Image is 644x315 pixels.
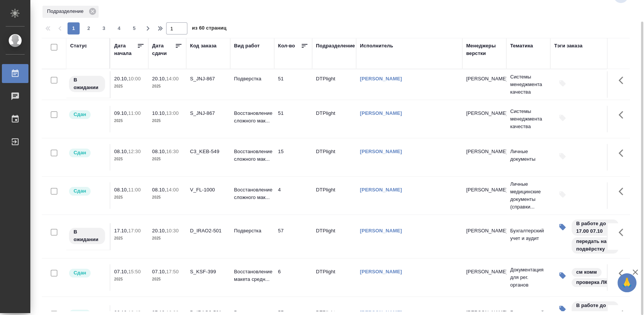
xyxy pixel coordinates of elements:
[166,76,179,81] p: 14:00
[114,235,145,242] p: 2025
[128,187,141,193] p: 11:00
[466,148,503,155] p: [PERSON_NAME]
[576,279,611,286] p: проверка ЛКА
[190,110,226,117] div: S_JNJ-867
[98,25,110,32] span: 3
[554,186,571,203] button: Добавить тэги
[554,110,571,126] button: Добавить тэги
[114,83,145,90] p: 2025
[114,276,145,283] p: 2025
[554,148,571,165] button: Добавить тэги
[316,42,355,50] div: Подразделение
[576,268,597,276] p: см комм
[114,155,145,163] p: 2025
[166,110,179,116] p: 13:00
[190,75,226,83] div: S_JNJ-867
[152,155,182,163] p: 2025
[114,76,128,81] p: 20.10,
[234,42,260,50] div: Вид работ
[114,187,128,193] p: 08.10,
[614,264,632,282] button: Здесь прячутся важные кнопки
[466,186,503,194] p: [PERSON_NAME]
[68,268,106,278] div: Менеджер проверил работу исполнителя, передает ее на следующий этап
[510,148,547,163] p: Личные документы
[42,6,99,18] div: Подразделение
[190,186,226,194] div: V_FL-1000
[166,187,179,193] p: 14:00
[510,42,533,50] div: Тематика
[152,235,182,242] p: 2025
[576,220,614,235] p: В работе до 17.00 07.10
[152,117,182,125] p: 2025
[360,228,402,234] a: [PERSON_NAME]
[152,83,182,90] p: 2025
[360,110,402,116] a: [PERSON_NAME]
[617,273,636,292] button: 🙏
[312,264,356,291] td: DTPlight
[466,268,503,276] p: [PERSON_NAME]
[576,238,614,253] p: передать на подвёрстку
[510,73,547,96] p: Системы менеджмента качества
[554,219,571,235] button: Изменить тэги
[614,144,632,162] button: Здесь прячутся важные кнопки
[114,228,128,234] p: 17.10,
[114,269,128,274] p: 07.10,
[128,22,140,34] button: 5
[614,182,632,201] button: Здесь прячутся важные кнопки
[114,194,145,201] p: 2025
[620,275,633,291] span: 🙏
[510,266,547,289] p: Документация для рег. органов
[68,186,106,196] div: Менеджер проверил работу исполнителя, передает ее на следующий этап
[152,194,182,201] p: 2025
[114,149,128,154] p: 08.10,
[190,42,217,50] div: Код заказа
[68,227,106,245] div: Исполнитель назначен, приступать к работе пока рано
[312,106,356,132] td: DTPlight
[274,71,312,98] td: 51
[312,144,356,171] td: DTPlight
[510,180,547,211] p: Личные медицинские документы (справки...
[74,76,101,91] p: В ожидании
[113,22,125,34] button: 4
[152,76,166,81] p: 20.10,
[274,264,312,291] td: 6
[234,227,270,235] p: Подверстка
[466,75,503,83] p: [PERSON_NAME]
[70,42,87,50] div: Статус
[128,25,140,32] span: 5
[128,149,141,154] p: 12:30
[466,110,503,117] p: [PERSON_NAME]
[554,42,583,50] div: Тэги заказа
[554,75,571,92] button: Добавить тэги
[554,267,571,284] button: Изменить тэги
[234,268,270,283] p: Восстановление макета средн...
[83,25,95,32] span: 2
[152,228,166,234] p: 20.10,
[166,149,179,154] p: 16:30
[152,110,166,116] p: 10.10,
[190,268,226,276] div: S_KSF-399
[68,110,106,120] div: Менеджер проверил работу исполнителя, передает ее на следующий этап
[234,110,270,125] p: Восстановление сложного мак...
[466,42,503,57] div: Менеджеры верстки
[360,269,402,274] a: [PERSON_NAME]
[114,117,145,125] p: 2025
[312,223,356,250] td: DTPlight
[113,25,125,32] span: 4
[152,187,166,193] p: 08.10,
[510,227,547,242] p: Бухгалтерский учет и аудит
[74,149,86,157] p: Сдан
[114,42,137,57] div: Дата начала
[274,106,312,132] td: 51
[360,187,402,193] a: [PERSON_NAME]
[571,267,638,288] div: см комм, проверка ЛКА
[360,149,402,154] a: [PERSON_NAME]
[128,76,141,81] p: 10:00
[614,223,632,241] button: Здесь прячутся важные кнопки
[83,22,95,34] button: 2
[312,71,356,98] td: DTPlight
[274,182,312,209] td: 4
[614,106,632,124] button: Здесь прячутся важные кнопки
[128,228,141,234] p: 17:00
[114,110,128,116] p: 09.10,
